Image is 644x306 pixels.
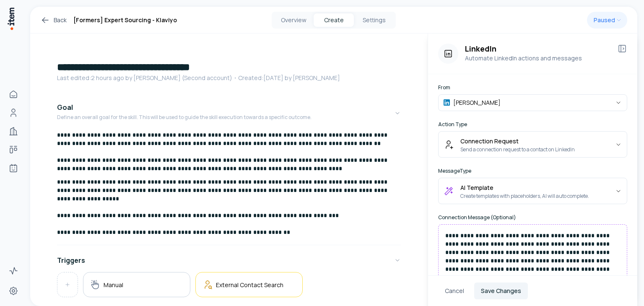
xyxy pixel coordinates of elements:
a: Settings [5,283,22,299]
p: Automate LinkedIn actions and messages [465,54,610,63]
a: Deals [5,141,22,158]
label: Action Type [438,121,627,128]
button: GoalDefine an overall goal for the skill. This will be used to guide the skill execution towards ... [57,96,401,131]
div: Triggers [57,272,401,304]
label: Connection Message (Optional) [438,214,627,221]
a: Companies [5,123,22,140]
button: Save Changes [474,283,528,299]
p: Last edited: 2 hours ago by [PERSON_NAME] (Second account) ・Created: [DATE] by [PERSON_NAME] [57,74,401,82]
button: Create [314,13,354,27]
a: Home [5,86,22,103]
label: From [438,84,627,91]
button: Cancel [438,283,471,299]
button: Overview [273,13,314,27]
h4: Triggers [57,255,85,265]
button: Triggers [57,249,401,272]
div: GoalDefine an overall goal for the skill. This will be used to guide the skill execution towards ... [57,131,401,241]
a: People [5,104,22,121]
label: Message Type [438,168,627,174]
h4: Goal [57,102,73,112]
p: Define an overall goal for the skill. This will be used to guide the skill execution towards a sp... [57,114,312,121]
img: Item Brain Logo [7,7,15,31]
button: Settings [354,13,394,27]
a: Agents [5,160,22,176]
a: Back [40,15,67,25]
h5: External Contact Search [216,281,283,289]
h1: [Formers] Expert Sourcing - Klaviyo [73,15,177,25]
h3: LinkedIn [465,44,610,54]
a: Activity [5,262,22,279]
h5: Manual [104,281,123,289]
